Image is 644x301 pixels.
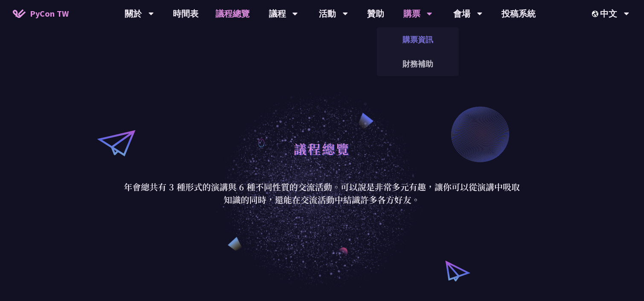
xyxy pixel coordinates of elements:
[30,7,69,20] span: PyCon TW
[592,11,600,17] img: Locale Icon
[377,54,459,74] a: 財務補助
[377,29,459,50] a: 購票資訊
[13,9,26,18] img: Home icon of PyCon TW 2025
[124,181,521,206] p: 年會總共有 3 種形式的演講與 6 種不同性質的交流活動。可以說是非常多元有趣，讓你可以從演講中吸取知識的同時，還能在交流活動中結識許多各方好友。
[294,136,350,161] h1: 議程總覽
[4,3,77,24] a: PyCon TW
